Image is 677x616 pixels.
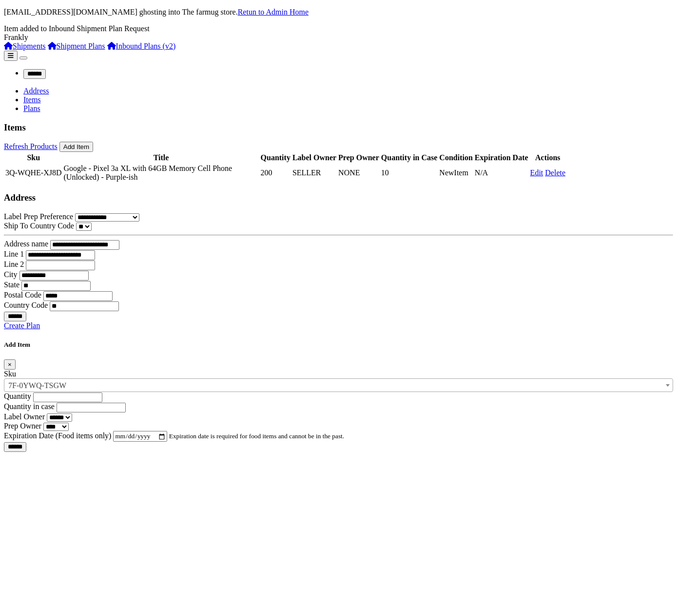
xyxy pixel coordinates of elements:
[4,280,19,289] label: State
[4,370,16,378] label: Sku
[381,153,438,163] th: Quantity in Case
[23,95,41,104] a: Items
[4,378,673,392] span: Pro Sanitize Hand Sanitizer, 8 oz Bottles, 1 Carton, 12 bottles each Carton
[260,164,291,182] td: 200
[4,24,673,33] div: Item added to Inbound Shipment Plan Request
[4,291,41,299] label: Postal Code
[260,153,291,163] th: Quantity
[169,432,344,440] small: Expiration date is required for food items and cannot be in the past.
[338,164,380,182] td: NONE
[381,164,438,182] td: 10
[4,431,111,440] label: Expiration Date (Food items only)
[5,164,62,182] td: 3Q-WQHE-XJ8D
[4,33,673,42] div: Frankly
[23,104,40,112] a: Plans
[439,164,473,182] td: NewItem
[474,153,529,163] th: Expiration Date
[4,260,24,268] label: Line 2
[4,42,46,50] a: Shipments
[545,168,565,177] a: Delete
[4,379,673,392] span: Pro Sanitize Hand Sanitizer, 8 oz Bottles, 1 Carton, 12 bottles each Carton
[4,359,16,370] button: Close
[19,56,27,59] button: Toggle navigation
[338,153,380,163] th: Prep Owner
[4,142,58,150] a: Refresh Products
[4,321,40,330] a: Create Plan
[5,153,62,163] th: Sku
[4,412,45,421] label: Label Owner
[4,402,55,411] label: Quantity in case
[23,87,49,95] a: Address
[4,212,73,221] label: Label Prep Preference
[238,8,309,16] a: Retun to Admin Home
[474,164,529,182] td: N/A
[530,168,543,177] a: Edit
[48,42,105,50] a: Shipment Plans
[4,270,18,279] label: City
[8,361,12,368] span: ×
[4,422,41,430] label: Prep Owner
[4,122,673,133] h3: Items
[4,341,673,349] h5: Add Item
[292,164,337,182] td: SELLER
[4,250,24,258] label: Line 1
[292,153,337,163] th: Label Owner
[4,240,48,248] label: Address name
[63,164,259,182] td: Google - Pixel 3a XL with 64GB Memory Cell Phone (Unlocked) - Purple-ish
[63,153,259,163] th: Title
[4,192,673,203] h3: Address
[4,8,673,17] p: [EMAIL_ADDRESS][DOMAIN_NAME] ghosting into The farmug store.
[530,153,566,163] th: Actions
[4,301,48,309] label: Country Code
[439,153,473,163] th: Condition
[59,142,93,152] button: Add Item
[107,42,176,50] a: Inbound Plans (v2)
[4,392,31,400] label: Quantity
[4,222,74,230] label: Ship To Country Code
